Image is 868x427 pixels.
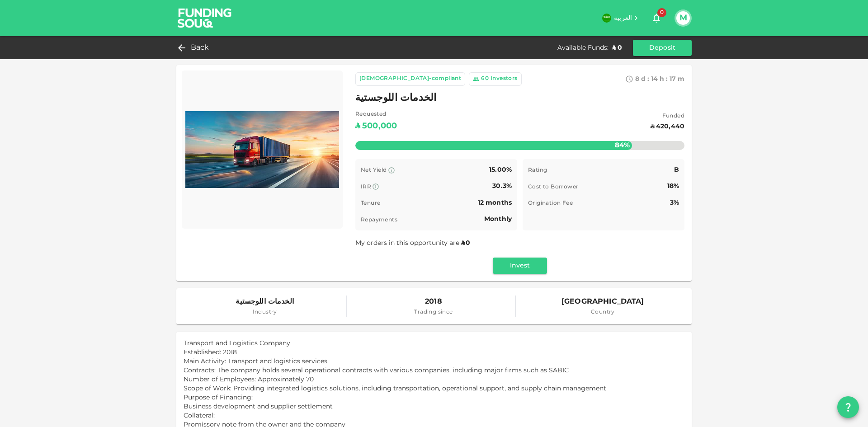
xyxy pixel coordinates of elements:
[184,339,684,393] p: Transport and Logistics Company Established: 2018 Main Activity: Transport and logistics services...
[557,43,609,52] div: Available Funds :
[678,76,684,82] span: m
[528,168,547,173] span: Rating
[561,308,644,317] span: Country
[361,168,387,173] span: Net Yield
[361,217,397,223] span: Repayments
[361,201,380,206] span: Tenure
[185,74,339,225] img: Marketplace Logo
[651,112,684,121] span: Funded
[461,240,465,246] span: ʢ
[633,40,692,56] button: Deposit
[359,75,461,84] div: [DEMOGRAPHIC_DATA]-compliant
[236,296,294,308] span: الخدمات اللوجستية
[660,76,668,82] span: h :
[361,184,371,190] span: IRR
[614,15,632,21] span: العربية
[670,76,676,82] span: 17
[355,240,471,246] span: My orders in this opportunity are
[647,9,665,27] button: 0
[641,76,649,82] span: d :
[635,76,639,82] span: 8
[602,14,611,23] img: flag-sa.b9a346574cdc8950dd34b50780441f57.svg
[528,201,573,206] span: Origination Fee
[657,8,666,17] span: 0
[466,240,470,246] span: 0
[670,200,679,206] span: 3%
[561,296,644,308] span: [GEOGRAPHIC_DATA]
[674,167,679,173] span: B
[236,308,294,317] span: Industry
[414,296,453,308] span: 2018
[484,216,512,222] span: Monthly
[612,43,622,52] div: ʢ 0
[667,183,679,189] span: 18%
[493,258,547,274] button: Invest
[489,167,512,173] span: 15.00%
[676,11,690,25] button: M
[492,183,512,189] span: 30.3%
[528,184,578,190] span: Cost to Borrower
[355,89,437,107] span: الخدمات اللوجستية
[184,393,684,411] p: Purpose of Financing: Business development and supplier settlement
[191,42,209,54] span: Back
[355,110,397,119] span: Requested
[837,396,859,418] button: question
[478,200,512,206] span: 12 months
[414,308,453,317] span: Trading since
[651,76,658,82] span: 14
[481,75,489,84] div: 60
[491,75,518,84] div: Investors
